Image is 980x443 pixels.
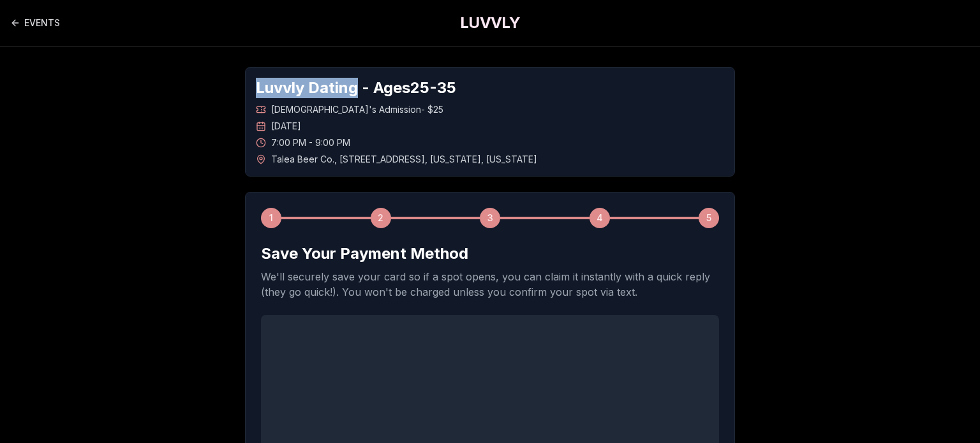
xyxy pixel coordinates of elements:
[590,208,610,228] div: 4
[271,136,350,149] span: 7:00 PM - 9:00 PM
[271,153,537,166] span: Talea Beer Co. , [STREET_ADDRESS] , [US_STATE] , [US_STATE]
[261,208,281,228] div: 1
[371,208,391,228] div: 2
[10,10,60,36] a: Back to events
[699,208,719,228] div: 5
[256,78,724,98] h1: Luvvly Dating - Ages 25 - 35
[460,13,520,33] a: LUVVLY
[271,103,443,116] span: [DEMOGRAPHIC_DATA]'s Admission - $25
[261,243,719,264] h2: Save Your Payment Method
[480,208,500,228] div: 3
[271,120,301,133] span: [DATE]
[261,269,719,300] p: We'll securely save your card so if a spot opens, you can claim it instantly with a quick reply (...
